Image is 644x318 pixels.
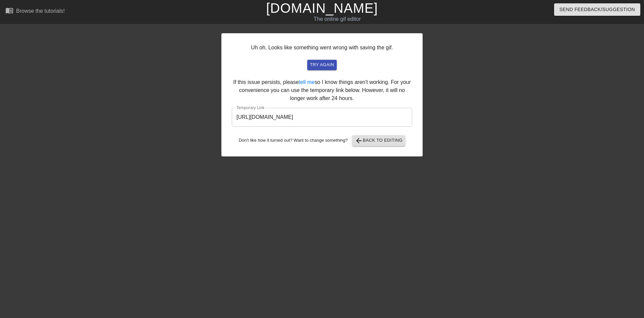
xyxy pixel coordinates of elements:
input: bare [232,108,412,127]
button: try again [307,60,337,70]
a: tell me [299,79,315,85]
button: Send Feedback/Suggestion [554,3,640,16]
span: menu_book [5,6,13,14]
button: Back to Editing [352,135,406,146]
div: Browse the tutorials! [16,8,65,14]
div: Uh oh. Looks like something went wrong with saving the gif. If this issue persists, please so I k... [221,33,423,156]
div: The online gif editor [218,15,457,23]
a: Browse the tutorials! [5,6,65,17]
div: Don't like how it turned out? Want to change something? [232,135,412,146]
a: [DOMAIN_NAME] [266,1,378,15]
span: arrow_back [355,137,363,145]
span: Send Feedback/Suggestion [559,5,635,14]
span: try again [310,61,334,69]
span: Back to Editing [355,137,403,145]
